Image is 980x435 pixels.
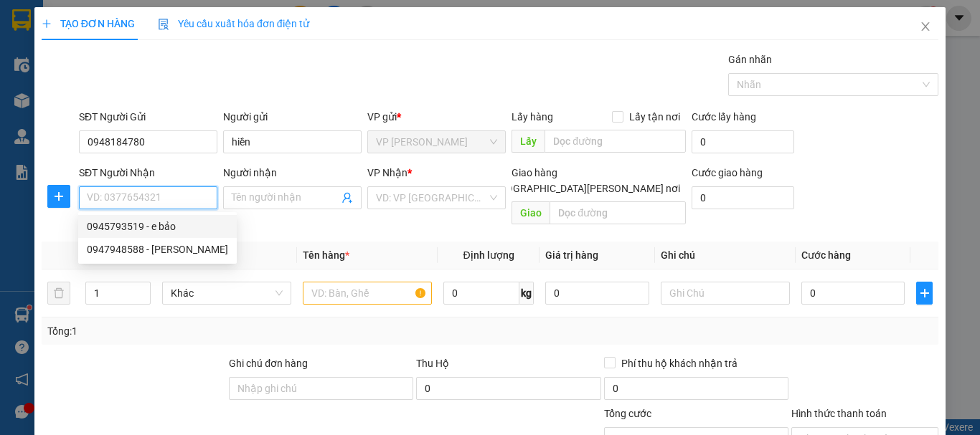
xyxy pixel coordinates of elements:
[545,130,686,153] input: Dọc đường
[512,130,545,153] span: Lấy
[916,282,933,305] button: plus
[728,54,772,65] label: Gán nhãn
[42,18,135,29] span: TẠO ĐƠN HÀNG
[692,130,794,153] input: Cước lấy hàng
[47,323,380,339] div: Tổng: 1
[47,185,70,208] button: plus
[917,287,932,299] span: plus
[79,165,217,181] div: SĐT Người Nhận
[512,167,557,178] span: Giao hàng
[512,111,553,123] span: Lấy hàng
[135,92,269,110] b: Gửi khách hàng
[519,282,534,305] span: kg
[367,167,407,178] span: VP Nhận
[692,167,763,178] label: Cước giao hàng
[791,408,887,419] label: Hình thức thanh toán
[303,249,349,261] span: Tên hàng
[512,201,550,224] span: Giao
[80,35,326,71] li: 146 [PERSON_NAME], [GEOGRAPHIC_DATA][PERSON_NAME]
[367,109,506,125] div: VP gửi
[87,219,228,234] div: 0945793519 - e bảo
[42,19,52,29] span: plus
[545,282,649,305] input: 0
[158,18,309,29] span: Yêu cầu xuất hóa đơn điện tử
[78,215,237,238] div: 0945793519 - e bảo
[303,282,432,305] input: VD: Bàn, Ghế
[87,242,228,257] div: 0947948588 - [PERSON_NAME]
[80,71,326,89] li: Hotline: 19001874
[692,111,756,123] label: Cước lấy hàng
[171,282,283,304] span: Khác
[158,19,169,30] img: icon
[604,408,651,419] span: Tổng cước
[169,16,235,34] b: Phú Quý
[905,7,946,47] button: Close
[341,192,353,204] span: user-add
[229,358,308,369] label: Ghi chú đơn hàng
[229,377,413,400] input: Ghi chú đơn hàng
[48,191,70,202] span: plus
[463,249,514,261] span: Định lượng
[484,181,686,196] span: [GEOGRAPHIC_DATA][PERSON_NAME] nơi
[655,242,796,269] th: Ghi chú
[47,282,70,305] button: delete
[78,238,237,261] div: 0947948588 - quỳnh
[801,249,851,261] span: Cước hàng
[623,109,686,125] span: Lấy tận nơi
[79,109,217,125] div: SĐT Người Gửi
[416,358,449,369] span: Thu Hộ
[223,165,362,181] div: Người nhận
[223,109,362,125] div: Người gửi
[616,355,743,371] span: Phí thu hộ khách nhận trả
[376,131,497,153] span: VP Hà Huy Tập
[920,21,931,32] span: close
[692,186,794,209] input: Cước giao hàng
[550,201,686,224] input: Dọc đường
[545,249,598,261] span: Giá trị hàng
[661,282,790,305] input: Ghi Chú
